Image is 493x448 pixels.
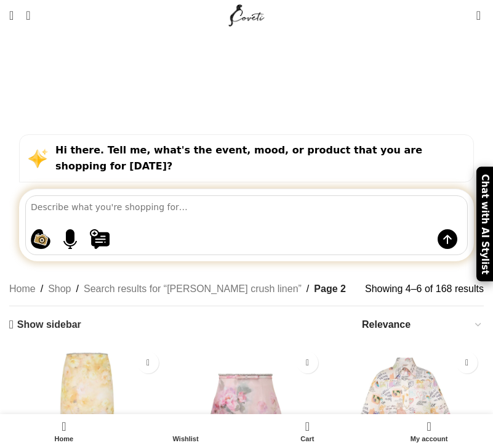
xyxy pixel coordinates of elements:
[458,3,470,28] div: My Wishlist
[365,281,484,297] p: Showing 4–6 of 168 results
[477,6,486,15] span: 0
[361,316,484,333] select: Shop order
[253,435,363,443] span: Cart
[84,281,302,297] a: Search results for “[PERSON_NAME] crush linen”
[306,417,315,426] span: 0
[368,417,490,445] a: My account
[3,417,125,445] a: Home
[9,40,484,93] h1: Search results: “[PERSON_NAME] crush linen” – Page 2
[9,319,81,330] a: Show sidebar
[374,435,484,443] span: My account
[48,281,71,297] a: Shop
[247,417,369,445] div: My cart
[9,281,36,297] a: Home
[9,435,119,443] span: Home
[226,9,267,20] a: Site logo
[3,3,20,28] a: Open mobile menu
[247,417,369,445] a: 0 Cart
[314,281,346,297] span: Page 2
[131,435,241,443] span: Wishlist
[20,3,36,28] a: Search
[125,417,247,445] a: Wishlist
[9,281,346,297] nav: Breadcrumb
[125,417,247,445] div: My wishlist
[470,3,487,28] a: 0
